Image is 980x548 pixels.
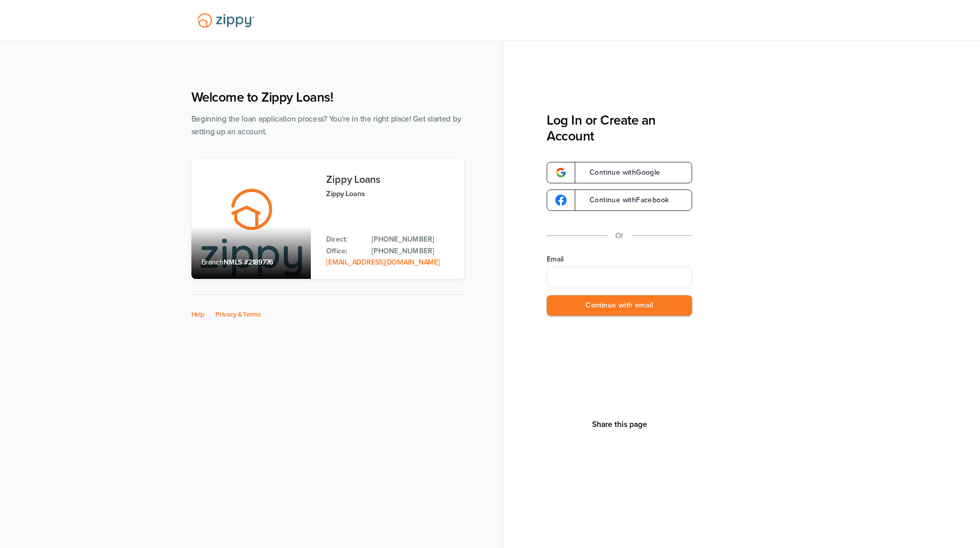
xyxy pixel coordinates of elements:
[372,234,453,245] a: Direct Phone: 512-975-2947
[191,114,461,136] span: Beginning the loan application process? You're in the right place! Get started by setting up an a...
[555,195,567,206] img: google-logo
[616,229,624,242] p: Or
[547,295,692,316] button: Continue with email
[326,258,439,267] a: Email Address: zippyguide@zippymh.com
[224,258,273,267] span: NMLS #2189776
[215,311,261,319] a: Privacy & Terms
[202,258,224,267] span: Branch
[579,169,660,176] span: Continue with Google
[326,188,453,200] p: Zippy Loans
[191,311,205,319] a: Help
[191,9,260,32] img: Lender Logo
[547,189,692,211] a: google-logoContinue withFacebook
[547,254,692,265] label: Email
[555,167,567,178] img: google-logo
[191,89,464,105] h1: Welcome to Zippy Loans!
[326,234,361,245] p: Direct:
[547,112,692,144] h3: Log In or Create an Account
[372,246,453,257] a: Office Phone: 512-975-2947
[589,419,650,430] button: Share This Page
[326,174,453,185] h3: Zippy Loans
[326,246,361,257] p: Office:
[579,197,669,204] span: Continue with Facebook
[547,162,692,183] a: google-logoContinue withGoogle
[547,267,692,287] input: Email Address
